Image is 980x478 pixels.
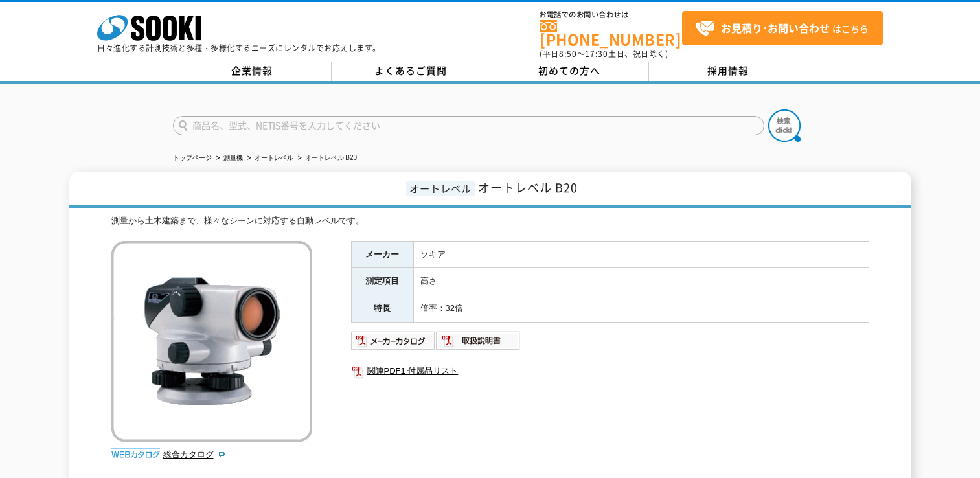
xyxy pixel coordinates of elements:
[413,295,869,323] td: 倍率：32倍
[540,48,668,60] span: (平日 ～ 土日、祝日除く)
[436,330,521,351] img: 取扱説明書
[111,241,312,442] img: オートレベル B20
[682,11,883,45] a: お見積り･お問い合わせはこちら
[351,339,436,348] a: メーカーカタログ
[538,63,600,78] span: 初めての方へ
[223,154,243,161] a: 測量機
[695,19,869,38] span: はこちら
[540,11,682,19] span: お電話でのお問い合わせは
[255,154,293,161] a: オートレベル
[351,268,413,295] th: 測定項目
[436,339,521,348] a: 取扱説明書
[559,48,577,60] span: 8:50
[332,62,490,81] a: よくあるご質問
[490,62,649,81] a: 初めての方へ
[768,109,801,142] img: btn_search.png
[413,241,869,268] td: ソキア
[478,179,578,196] span: オートレベル B20
[295,152,358,165] li: オートレベル B20
[413,268,869,295] td: 高さ
[173,116,764,135] input: 商品名、型式、NETIS番号を入力してください
[351,295,413,323] th: 特長
[111,448,160,461] img: webカタログ
[406,181,475,196] span: オートレベル
[540,20,682,47] a: [PHONE_NUMBER]
[351,330,436,351] img: メーカーカタログ
[173,154,212,161] a: トップページ
[163,450,227,459] a: 総合カタログ
[97,44,381,52] p: 日々進化する計測技術と多種・多様化するニーズにレンタルでお応えします。
[351,363,869,380] a: 関連PDF1 付属品リスト
[649,62,808,81] a: 採用情報
[173,62,332,81] a: 企業情報
[351,241,413,268] th: メーカー
[721,20,830,36] strong: お見積り･お問い合わせ
[111,214,869,228] div: 測量から土木建築まで、様々なシーンに対応する自動レベルです。
[585,48,608,60] span: 17:30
